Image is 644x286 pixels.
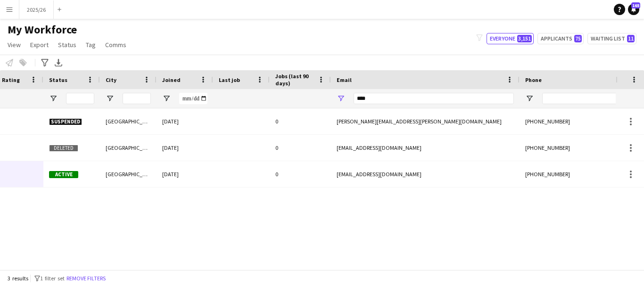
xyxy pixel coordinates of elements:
[100,135,157,161] div: [GEOGRAPHIC_DATA]
[270,108,331,134] div: 0
[525,94,534,103] button: Open Filter Menu
[105,41,126,49] span: Comms
[517,35,532,42] span: 3,151
[337,94,345,103] button: Open Filter Menu
[331,161,520,187] div: [EMAIL_ADDRESS][DOMAIN_NAME]
[53,57,64,68] app-action-btn: Export XLSX
[106,76,116,83] span: City
[49,118,82,125] span: Suspended
[275,73,314,87] span: Jobs (last 90 days)
[487,33,534,44] button: Everyone3,151
[270,161,331,187] div: 0
[179,93,207,104] input: Joined Filter Input
[40,275,65,282] span: 1 filter set
[574,35,582,42] span: 75
[66,93,94,104] input: Status Filter Input
[49,145,78,152] span: Deleted
[49,94,58,103] button: Open Filter Menu
[628,4,639,15] a: 165
[354,93,514,104] input: Email Filter Input
[82,39,99,51] a: Tag
[8,41,21,49] span: View
[162,76,181,83] span: Joined
[270,135,331,161] div: 0
[520,161,640,187] div: [PHONE_NUMBER]
[331,135,520,161] div: [EMAIL_ADDRESS][DOMAIN_NAME]
[101,39,130,51] a: Comms
[106,94,114,103] button: Open Filter Menu
[54,39,80,51] a: Status
[331,108,520,134] div: [PERSON_NAME][EMAIL_ADDRESS][PERSON_NAME][DOMAIN_NAME]
[100,108,157,134] div: [GEOGRAPHIC_DATA]
[627,35,635,42] span: 11
[4,39,25,51] a: View
[123,93,151,104] input: City Filter Input
[26,39,52,51] a: Export
[157,108,213,134] div: [DATE]
[65,273,107,284] button: Remove filters
[58,41,76,49] span: Status
[39,57,50,68] app-action-btn: Advanced filters
[100,161,157,187] div: [GEOGRAPHIC_DATA]
[30,41,49,49] span: Export
[157,161,213,187] div: [DATE]
[86,41,96,49] span: Tag
[520,108,640,134] div: [PHONE_NUMBER]
[2,76,20,83] span: Rating
[219,76,240,83] span: Last job
[537,33,584,44] button: Applicants75
[49,76,67,83] span: Status
[542,93,635,104] input: Phone Filter Input
[49,171,78,178] span: Active
[157,135,213,161] div: [DATE]
[631,2,640,8] span: 165
[525,76,542,83] span: Phone
[8,23,77,37] span: My Workforce
[19,0,54,19] button: 2025/26
[520,135,640,161] div: [PHONE_NUMBER]
[337,76,352,83] span: Email
[162,94,171,103] button: Open Filter Menu
[587,33,636,44] button: Waiting list11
